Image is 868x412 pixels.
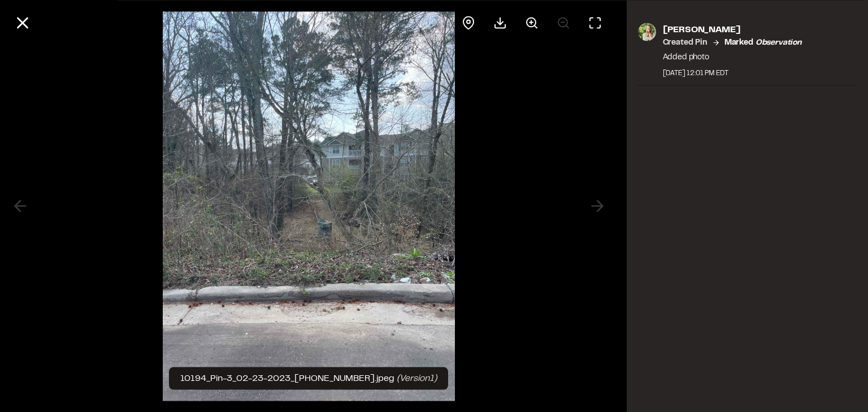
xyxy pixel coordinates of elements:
[663,36,708,49] p: Created Pin
[9,9,36,36] button: Close modal
[756,39,802,46] em: observation
[455,9,482,36] div: View pin on map
[663,51,802,63] p: Added photo
[663,23,802,36] p: [PERSON_NAME]
[724,36,802,49] p: Marked
[663,68,802,78] div: [DATE] 12:01 PM EDT
[518,9,545,36] button: Zoom in
[638,23,656,41] img: photo
[581,9,609,36] button: Toggle Fullscreen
